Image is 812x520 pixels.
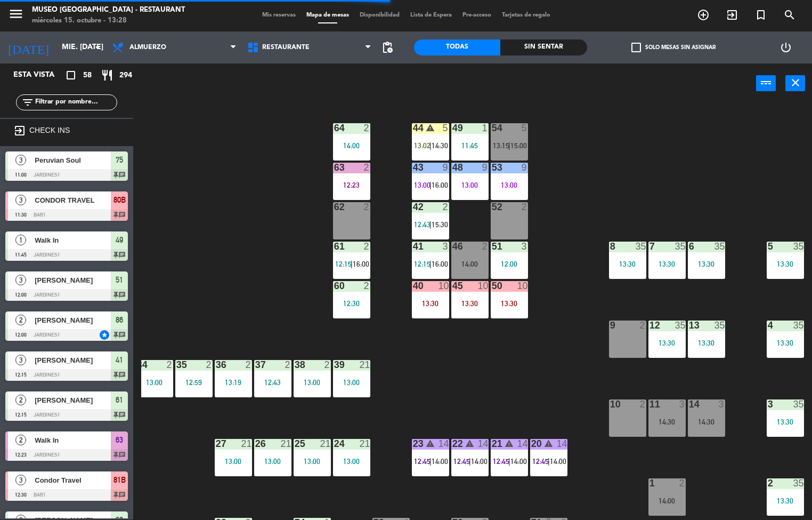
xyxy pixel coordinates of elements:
div: 13:30 [648,339,686,347]
div: 1 [482,123,488,133]
i: warning [465,439,474,448]
div: 14:00 [333,142,370,149]
i: filter_list [21,96,34,109]
div: 61 [334,242,335,251]
div: 14:00 [451,260,489,268]
div: 2 [639,321,646,330]
div: 12:43 [254,379,291,386]
div: 12:30 [333,300,370,307]
div: 51 [492,242,492,251]
span: Peruvian Soul [35,155,111,166]
div: 41 [413,242,413,251]
i: exit_to_app [13,124,26,137]
span: [PERSON_NAME] [35,315,111,326]
span: | [429,141,432,150]
span: 14:00 [432,457,448,466]
span: Disponibilidad [354,12,405,18]
div: 13:00 [333,379,370,386]
div: 37 [255,360,256,370]
div: 12 [649,321,650,330]
div: 35 [635,242,646,251]
span: 58 [83,69,92,82]
span: | [429,220,432,229]
div: 14 [438,439,449,449]
span: 86 [116,314,123,326]
span: CONDOR TRAVEL [35,195,111,206]
div: 14:00 [648,497,686,505]
div: 14 [689,399,689,409]
div: 26 [255,439,256,449]
div: 2 [245,360,251,370]
span: Walk In [35,235,111,246]
span: 13:00 [414,181,431,189]
div: 9 [482,163,488,172]
div: 13:19 [215,379,252,386]
div: 13:30 [767,260,804,268]
span: 12:45 [453,457,470,466]
button: power_input [756,75,776,91]
div: 2 [768,478,768,488]
i: power_input [760,76,773,89]
div: 21 [320,439,330,449]
span: Tarjetas de regalo [497,12,556,18]
span: 51 [116,274,123,286]
div: 52 [492,202,492,212]
div: 1 [649,478,650,488]
span: 81B [113,474,126,486]
span: 63 [116,434,123,446]
div: 2 [324,360,330,370]
div: 2 [679,478,685,488]
div: 5 [768,242,768,251]
span: 61 [116,394,123,406]
span: 49 [116,234,123,246]
span: 2 [15,315,26,325]
span: 12:45 [414,457,431,466]
div: 12:23 [333,181,370,189]
div: 5 [442,123,449,133]
span: Lista de Espera [405,12,457,18]
div: 3 [521,242,527,251]
div: 14:30 [688,418,725,426]
span: 16:00 [353,260,369,268]
div: 13:30 [451,300,489,307]
div: 10 [610,399,611,409]
span: | [351,260,353,268]
div: 44 [413,123,413,133]
span: 75 [116,154,123,166]
div: 9 [521,163,527,172]
div: 13:00 [294,379,331,386]
div: 64 [334,123,335,133]
input: Filtrar por nombre... [34,97,117,108]
span: 14:00 [471,457,488,466]
span: | [429,181,432,189]
div: 27 [216,439,216,449]
div: 13:30 [767,339,804,347]
div: 4 [768,321,768,330]
div: 2 [639,399,646,409]
div: 14 [556,439,567,449]
span: Almuerzo [129,44,166,51]
div: 9 [610,321,611,330]
span: | [429,457,432,466]
div: 11:45 [451,142,489,149]
div: 3 [768,399,768,409]
label: Solo mesas sin asignar [631,43,716,52]
div: 14:30 [648,418,686,426]
i: turned_in_not [754,9,767,21]
div: 12:59 [175,379,213,386]
span: Restaurante [262,44,310,51]
span: 294 [119,69,132,82]
span: 41 [116,354,123,366]
i: add_circle_outline [697,9,710,21]
div: 13:30 [688,339,725,347]
div: 3 [718,399,725,409]
div: 21 [359,439,370,449]
div: 48 [452,163,453,172]
div: 2 [521,202,527,212]
div: 13:00 [215,458,252,465]
div: 54 [492,123,492,133]
span: 15:30 [432,220,448,229]
div: 13:30 [767,418,804,426]
i: crop_square [64,69,77,82]
div: 2 [363,242,370,251]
